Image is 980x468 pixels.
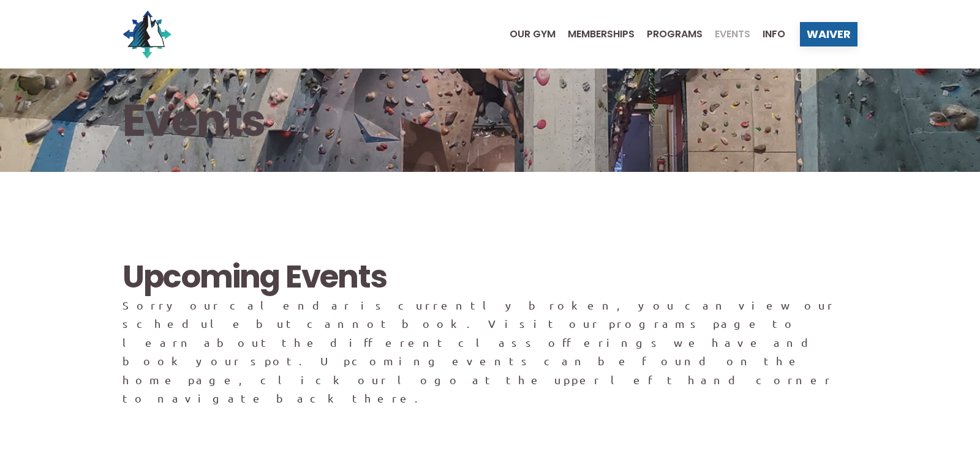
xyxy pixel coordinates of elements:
img: North Wall Logo [123,10,171,59]
a: Memberships [556,29,635,39]
a: Our Gym [497,29,556,39]
span: Waiver [807,29,851,40]
span: Programs [647,29,703,39]
span: Our Gym [510,29,556,39]
span: Memberships [568,29,635,39]
a: Events [703,29,750,39]
div: Sorry our calendar is currently broken, you can view our schedule but cannot book. Visit our prog... [123,296,858,409]
h2: Upcoming Events [123,258,858,296]
span: Events [715,29,750,39]
h1: Events [123,96,265,144]
a: Programs [635,29,703,39]
span: Info [763,29,785,39]
a: Waiver [800,22,858,46]
a: Info [750,29,785,39]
